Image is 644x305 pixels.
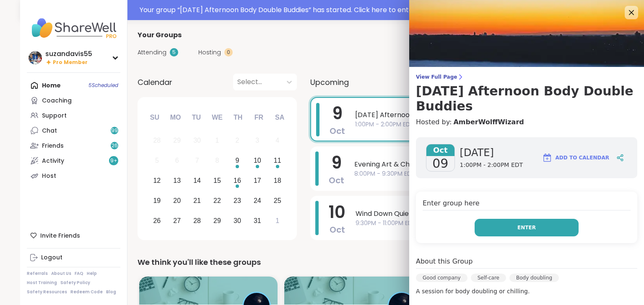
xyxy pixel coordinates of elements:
span: 9 [331,151,342,174]
img: suzandavis55 [29,51,42,64]
span: Wind Down Quiet Body Doubling - [DATE] [356,209,599,219]
div: 23 [234,195,241,206]
div: 15 [213,175,221,186]
div: 25 [274,195,281,206]
div: 16 [234,175,241,186]
div: 30 [193,135,201,146]
div: Mo [166,108,184,127]
div: Your group “ [DATE] Afternoon Body Double Buddies ” has started. Click here to enter! [140,5,619,15]
div: Support [42,112,67,120]
div: Host [42,172,56,180]
span: 26 [112,142,118,149]
span: Evening Art & Chill Creative Body Doubling [354,159,599,169]
div: Choose Friday, October 17th, 2025 [248,172,266,190]
a: View Full Page[DATE] Afternoon Body Double Buddies [416,74,637,114]
div: 6 [175,155,179,166]
a: Host [27,168,120,183]
div: month 2025-10 [147,131,287,231]
span: 1:00PM - 2:00PM EDT [460,161,523,169]
a: Chat99 [27,123,120,138]
a: Logout [27,250,120,265]
div: Friends [42,142,64,150]
div: Choose Wednesday, October 15th, 2025 [208,172,226,190]
img: ShareWell Logomark [542,153,552,163]
a: Referrals [27,271,48,277]
div: Not available Friday, October 3rd, 2025 [248,132,266,150]
div: Logout [41,254,62,262]
div: 27 [173,215,181,226]
span: Attending [138,48,166,57]
div: Invite Friends [27,228,120,243]
h4: Enter group here [423,198,631,210]
div: 1 [275,215,279,226]
div: Not available Sunday, September 28th, 2025 [148,132,166,150]
div: 7 [195,155,199,166]
div: Choose Tuesday, October 21st, 2025 [188,192,206,210]
div: Not available Sunday, October 5th, 2025 [148,152,166,170]
div: Not available Monday, September 29th, 2025 [168,132,186,150]
h4: Hosted by: [416,117,637,127]
div: 17 [254,175,261,186]
div: Fr [249,108,268,127]
h3: [DATE] Afternoon Body Double Buddies [416,84,637,114]
div: 31 [254,215,261,226]
div: Good company [416,274,467,282]
div: Choose Thursday, October 16th, 2025 [229,172,247,190]
button: Add to Calendar [538,148,613,168]
div: 26 [153,215,161,226]
div: 28 [193,215,201,226]
div: Choose Thursday, October 9th, 2025 [229,152,247,170]
div: Self-care [471,274,506,282]
span: 8:00PM - 9:30PM EDT [354,169,599,178]
a: AmberWolffWizard [453,117,524,127]
div: Choose Saturday, October 11th, 2025 [268,152,286,170]
div: 22 [213,195,221,206]
div: Choose Tuesday, October 28th, 2025 [188,212,206,230]
div: 1 [216,135,219,146]
div: Not available Saturday, October 4th, 2025 [268,132,286,150]
div: 14 [193,175,201,186]
div: Chat [42,127,57,135]
div: Su [145,108,164,127]
div: Choose Tuesday, October 14th, 2025 [188,172,206,190]
span: 1:00PM - 2:00PM EDT [355,120,598,129]
div: 28 [153,135,161,146]
div: Choose Saturday, November 1st, 2025 [268,212,286,230]
a: Safety Policy [60,280,90,286]
div: Choose Monday, October 20th, 2025 [168,192,186,210]
div: 13 [173,175,181,186]
a: Activity9+ [27,153,120,168]
div: 2 [235,135,239,146]
div: 20 [173,195,181,206]
a: FAQ [75,271,83,277]
div: 0 [224,48,233,56]
img: ShareWell Nav Logo [27,13,120,43]
div: Choose Thursday, October 23rd, 2025 [229,192,247,210]
span: Add to Calendar [556,154,609,161]
div: 10 [254,155,261,166]
div: Not available Wednesday, October 8th, 2025 [208,152,226,170]
div: Not available Thursday, October 2nd, 2025 [229,132,247,150]
div: Choose Saturday, October 25th, 2025 [268,192,286,210]
span: Oct [329,174,344,186]
div: Activity [42,157,64,165]
div: 18 [274,175,281,186]
a: Friends26 [27,138,120,153]
div: We think you'll like these groups [138,256,614,268]
span: [DATE] [460,146,523,159]
span: Oct [330,125,345,137]
span: 99 [111,127,118,134]
div: 9 [235,155,239,166]
div: 11 [274,155,281,166]
span: [DATE] Afternoon Body Double Buddies [355,110,598,120]
a: Host Training [27,280,57,286]
div: Coaching [42,97,72,105]
div: Choose Wednesday, October 29th, 2025 [208,212,226,230]
div: 19 [153,195,161,206]
div: Sa [270,108,289,127]
div: Not available Tuesday, September 30th, 2025 [188,132,206,150]
div: Choose Thursday, October 30th, 2025 [229,212,247,230]
div: Body doubling [509,274,559,282]
a: Blog [106,289,116,295]
div: 5 [155,155,159,166]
